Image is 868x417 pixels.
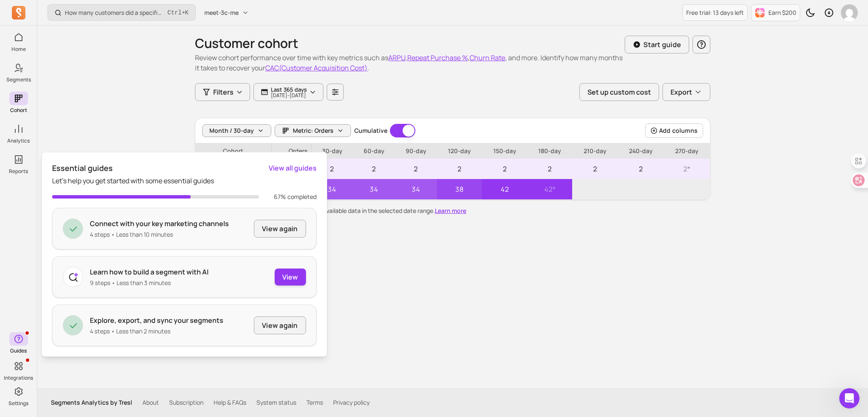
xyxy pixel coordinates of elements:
[395,143,437,159] p: 90-day
[253,83,323,101] button: Last 365 days[DATE]-[DATE]
[9,330,28,356] button: Guides
[90,315,223,325] p: Explore, export, and sync your segments
[167,8,189,17] span: +
[768,8,796,17] p: Earn $200
[195,83,250,101] button: Filters
[435,207,466,215] button: Learn more
[437,143,482,159] p: 120-day
[354,126,387,135] label: Cumulative
[167,8,182,17] kbd: Ctrl
[65,8,164,17] p: How many customers did a specific discount code generate?
[333,398,370,407] a: Privacy policy
[256,398,296,407] a: System status
[618,159,664,179] p: 2
[47,4,196,21] button: How many customers did a specific discount code generate?Ctrl+K
[10,107,27,114] p: Cohort
[841,4,858,21] img: avatar
[527,143,573,159] p: 180-day
[572,143,618,159] p: 210-day
[169,398,203,407] a: Subscription
[618,143,664,159] p: 240-day
[214,398,246,407] a: Help & FAQs
[213,87,234,97] span: Filters
[572,159,618,179] p: 2
[625,36,689,53] button: Start guide
[9,168,28,175] p: Reports
[482,143,527,159] p: 150-day
[751,4,800,21] button: Earn $200
[269,163,317,173] a: View all guides
[407,53,468,63] button: Repeat Purchase %
[51,398,132,407] p: Segments Analytics by Tresl
[185,9,189,16] kbd: K
[311,159,353,179] p: 2
[202,124,271,137] button: Month / 30-day
[254,220,306,238] button: View again
[388,53,406,63] button: ARPU
[265,63,367,73] button: CAC(Customer Acquisition Cost)
[311,143,353,159] p: 30-day
[527,159,573,179] p: 2
[4,375,33,381] p: Integrations
[579,83,659,101] button: Set up custom cost
[353,159,395,179] p: 2
[266,193,317,201] p: 67% completed
[8,400,28,407] p: Settings
[275,124,351,137] button: Metric: Orders
[195,143,271,159] p: Cohort
[682,4,748,21] a: Free trial: 13 days left
[802,4,819,21] button: Toggle dark mode
[395,179,437,199] p: 34
[275,269,306,285] button: View
[204,8,239,17] span: meet-3c-me
[306,398,323,407] a: Terms
[686,8,744,17] p: Free trial: 13 days left
[839,388,860,409] iframe: Intercom live chat
[10,347,27,354] p: Guides
[271,93,307,98] p: [DATE] - [DATE]
[645,123,703,138] button: Add columns
[90,230,229,239] p: 4 steps • Less than 10 minutes
[353,179,395,199] p: 34
[52,176,317,186] p: Let’s help you get started with some essential guides
[659,126,698,135] span: Add columns
[142,398,159,407] a: About
[470,53,505,63] button: Churn Rate
[195,53,625,73] p: Review cohort performance over time with key metrics such as , , , and more. Identify how many mo...
[199,5,254,20] button: meet-3c-me
[482,179,527,199] p: 42
[395,159,437,179] p: 2
[254,316,306,334] button: View again
[90,279,209,287] p: 9 steps • Less than 3 minutes
[209,126,254,135] span: Month / 30-day
[437,159,482,179] p: 2
[195,207,710,215] p: * Incomplete data: The data is calculated using available data in the selected date range.
[11,46,26,53] p: Home
[7,137,30,144] p: Analytics
[670,87,692,97] span: Export
[52,162,113,174] p: Essential guides
[664,143,710,159] p: 270-day
[482,159,527,179] p: 2
[271,86,307,93] p: Last 365 days
[662,83,710,101] button: Export
[293,126,334,135] span: Metric: Orders
[90,218,229,229] p: Connect with your key marketing channels
[353,143,395,159] p: 60-day
[272,143,311,159] span: Orders
[437,179,482,199] p: 38
[195,36,625,51] h1: Customer cohort
[90,267,209,277] p: Learn how to build a segment with AI
[90,327,223,336] p: 4 steps • Less than 2 minutes
[643,39,681,50] p: Start guide
[311,179,353,199] p: 34
[6,76,31,83] p: Segments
